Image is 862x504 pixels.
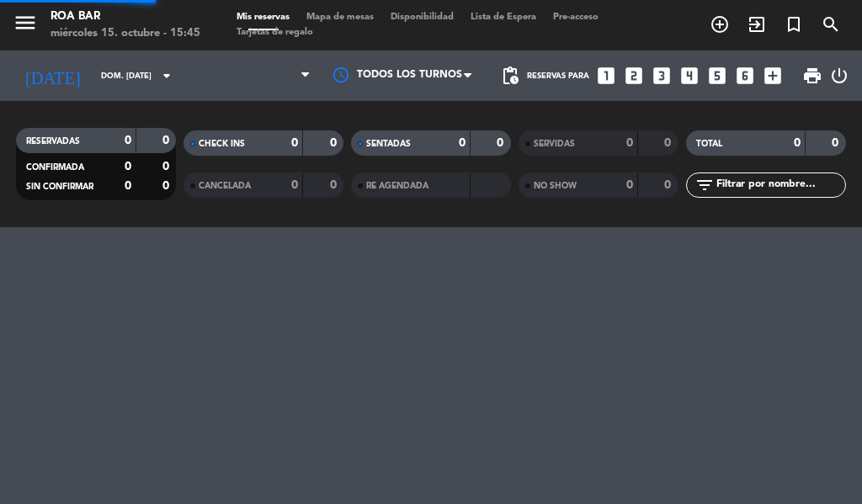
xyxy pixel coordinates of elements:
span: CHECK INS [199,140,245,148]
i: looks_two [623,65,645,87]
strong: 0 [162,135,173,146]
i: power_settings_new [829,66,849,86]
strong: 0 [664,137,674,149]
i: looks_one [595,65,617,87]
div: miércoles 15. octubre - 15:45 [51,25,200,42]
span: Lista de Espera [462,13,545,22]
span: Disponibilidad [382,13,462,22]
strong: 0 [162,180,173,192]
span: pending_actions [500,66,520,86]
span: Mapa de mesas [298,13,382,22]
span: NO SHOW [534,182,577,190]
i: looks_4 [678,65,700,87]
strong: 0 [459,137,466,149]
span: SIN CONFIRMAR [26,183,93,191]
span: Tarjetas de regalo [228,28,322,37]
strong: 0 [291,179,298,191]
strong: 0 [291,137,298,149]
strong: 0 [664,179,674,191]
span: CONFIRMADA [26,163,84,172]
i: search [821,14,841,34]
i: add_circle_outline [710,14,730,34]
i: menu [13,10,38,35]
strong: 0 [330,179,340,191]
span: SENTADAS [366,140,411,148]
strong: 0 [162,161,173,172]
i: looks_6 [734,65,756,87]
strong: 0 [626,179,633,191]
i: add_box [762,65,784,87]
i: looks_3 [651,65,673,87]
span: Mis reservas [228,13,298,22]
div: ROA BAR [51,8,200,25]
span: Reservas para [527,72,589,81]
i: looks_5 [706,65,728,87]
strong: 0 [330,137,340,149]
strong: 0 [497,137,507,149]
span: RESERVADAS [26,137,80,146]
div: LOG OUT [829,50,849,101]
span: print [802,66,822,86]
span: SERVIDAS [534,140,575,148]
strong: 0 [794,137,801,149]
input: Filtrar por nombre... [715,176,845,194]
span: Pre-acceso [545,13,607,22]
i: turned_in_not [784,14,804,34]
span: RE AGENDADA [366,182,428,190]
i: exit_to_app [747,14,767,34]
strong: 0 [125,161,131,172]
i: [DATE] [13,59,93,93]
i: arrow_drop_down [157,66,177,86]
button: menu [13,10,38,41]
i: filter_list [694,175,715,195]
strong: 0 [125,180,131,192]
strong: 0 [125,135,131,146]
strong: 0 [832,137,842,149]
span: CANCELADA [199,182,251,190]
strong: 0 [626,137,633,149]
span: TOTAL [696,140,722,148]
